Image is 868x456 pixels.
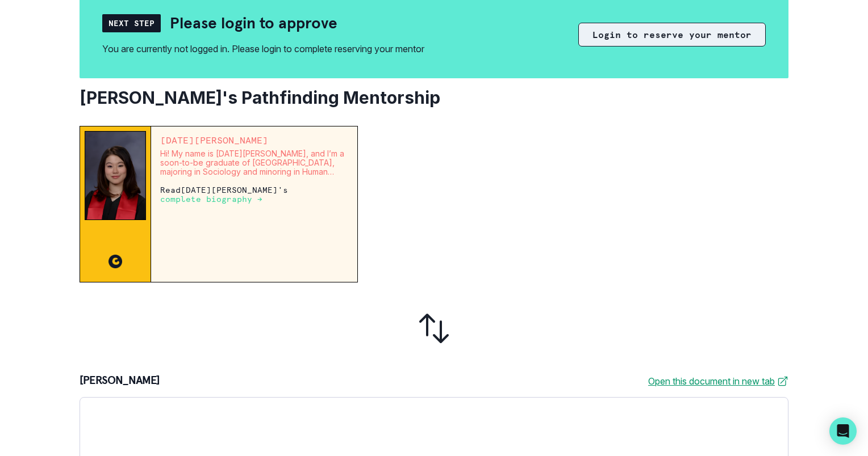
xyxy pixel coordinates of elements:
img: Mentor Image [85,131,146,220]
button: Login to reserve your mentor [578,23,766,47]
img: CC image [108,255,122,268]
h2: Please login to approve [170,13,337,33]
a: complete biography → [160,194,262,204]
h2: [PERSON_NAME]'s Pathfinding Mentorship [80,87,788,108]
div: You are currently not logged in. Please login to complete reserving your mentor [102,42,424,56]
p: Read [DATE][PERSON_NAME] 's [160,185,348,204]
p: [DATE][PERSON_NAME] [160,136,348,145]
p: Hi! My name is [DATE][PERSON_NAME], and I’m a soon-to-be graduate of [GEOGRAPHIC_DATA], majoring ... [160,149,348,176]
div: Open Intercom Messenger [829,417,857,445]
p: complete biography → [160,195,262,204]
div: Next Step [102,14,161,32]
p: [PERSON_NAME] [80,374,160,388]
a: Open this document in new tab [648,374,788,388]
